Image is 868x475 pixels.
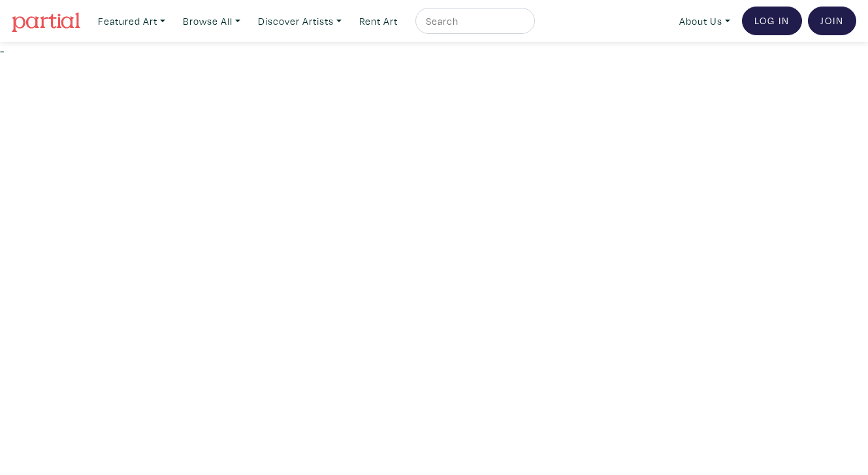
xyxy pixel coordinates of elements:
input: Search [425,13,522,29]
a: Browse All [177,8,246,35]
a: About Us [673,8,736,35]
a: Join [808,7,856,35]
a: Featured Art [92,8,171,35]
a: Log In [742,7,802,35]
a: Discover Artists [252,8,347,35]
a: Rent Art [353,8,404,35]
